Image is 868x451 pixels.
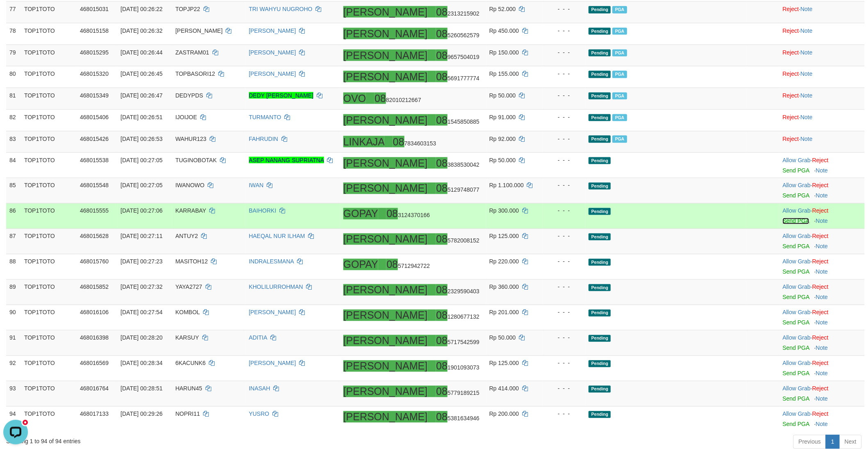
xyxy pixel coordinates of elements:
div: - - - [546,156,582,164]
span: 468015320 [80,70,109,77]
a: [PERSON_NAME] [249,27,296,34]
td: · [779,131,865,153]
span: [DATE] 00:28:51 [121,385,162,392]
span: Copy 081280677132 to clipboard [436,314,480,320]
span: DEDYPDS [176,92,203,99]
span: PGA [612,71,627,78]
a: Note [816,218,828,224]
span: 468015852 [80,284,109,290]
ah_el_jm_1756146672679: [PERSON_NAME] [343,284,428,296]
span: [DATE] 00:26:47 [121,92,162,99]
span: Pending [589,208,611,215]
td: TOP1TOTO [21,178,77,204]
span: TOPJP22 [176,6,200,12]
span: [PERSON_NAME] [176,27,223,34]
span: Pending [589,28,611,35]
div: - - - [546,207,582,215]
span: KARSUY [176,335,199,341]
span: PGA [612,50,627,57]
span: [DATE] 00:28:20 [121,335,162,341]
span: Rp 414.000 [489,385,519,392]
ah_el_jm_1756146672679: 08 [436,71,448,82]
a: Note [801,6,813,12]
a: Reject [812,208,829,214]
td: TOP1TOTO [21,23,77,45]
ah_el_jm_1756146672679: 08 [436,28,448,39]
span: 468015760 [80,258,109,265]
ah_el_jm_1756146672679: [PERSON_NAME] [343,50,428,61]
span: · [783,208,812,214]
span: IJOIJOE [176,114,197,120]
span: Pending [589,114,611,121]
a: Note [801,92,813,99]
td: 79 [6,45,21,66]
span: Pending [589,360,611,367]
a: Allow Grab [783,208,811,214]
span: · [783,284,812,290]
a: Previous [793,435,826,449]
a: Allow Grab [783,411,811,417]
a: Reject [783,27,799,34]
span: Copy 085712942722 to clipboard [386,263,430,270]
a: Note [816,421,828,428]
div: - - - [546,5,582,13]
a: Send PGA [783,421,809,428]
ah_el_jm_1755828486103: 08 [393,136,404,147]
td: TOP1TOTO [21,356,77,381]
span: · [783,258,812,265]
a: Note [801,49,813,56]
td: · [779,153,865,178]
a: FAHRUDIN [249,136,279,142]
a: Reject [812,284,829,290]
a: Next [839,435,862,449]
a: Reject [812,258,829,265]
span: Copy 085691777774 to clipboard [436,75,480,82]
span: Rp 450.000 [489,27,519,34]
ah_el_jm_1756146672679: 08 [436,335,448,347]
ah_el_jm_1756146672679: 08 [436,114,448,126]
td: TOP1TOTO [21,254,77,280]
a: Note [801,27,813,34]
span: 468015426 [80,136,109,142]
span: 468016764 [80,385,109,392]
span: Pending [589,6,611,13]
td: 81 [6,88,21,110]
a: Send PGA [783,243,809,250]
a: [PERSON_NAME] [249,360,296,367]
div: - - - [546,334,582,342]
td: TOP1TOTO [21,204,77,229]
span: Copy 083838530042 to clipboard [436,161,480,168]
span: Copy 089657504019 to clipboard [436,54,480,60]
td: 82 [6,109,21,131]
span: Rp 91.000 [489,114,516,120]
span: ANTUY2 [176,233,198,240]
span: Pending [589,71,611,78]
td: · [779,254,865,280]
span: · [783,157,812,163]
span: Pending [589,136,611,143]
span: Copy 085260562579 to clipboard [436,32,480,39]
a: Send PGA [783,294,809,301]
td: · [779,204,865,229]
a: Note [816,193,828,199]
span: Pending [589,259,611,266]
span: Rp 220.000 [489,258,519,265]
td: TOP1TOTO [21,331,77,356]
td: 83 [6,131,21,153]
span: IWANOWO [176,182,205,189]
span: 468016398 [80,335,109,341]
span: PGA [612,136,627,143]
a: Allow Grab [783,284,811,290]
a: [PERSON_NAME] [249,49,296,56]
td: · [779,109,865,131]
td: 91 [6,331,21,356]
a: Allow Grab [783,385,811,392]
ah_el_jm_1756146672679: 08 [436,360,448,372]
span: Rp 50.000 [489,335,516,341]
span: Rp 201.000 [489,309,519,316]
a: INDRALESMANA [249,258,294,265]
a: Note [816,167,828,174]
td: 86 [6,204,21,229]
span: 468016106 [80,309,109,316]
div: - - - [546,308,582,317]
